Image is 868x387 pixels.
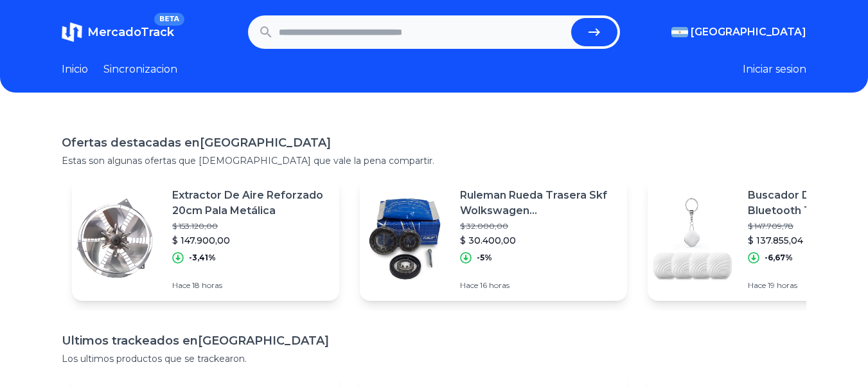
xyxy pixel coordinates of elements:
a: Inicio [62,62,88,77]
span: [GEOGRAPHIC_DATA] [691,24,806,40]
p: -6,67% [765,253,793,263]
p: $ 30.400,00 [460,234,617,247]
p: Extractor De Aire Reforzado 20cm Pala Metálica [172,188,329,219]
span: BETA [154,13,184,26]
p: Ruleman Rueda Trasera Skf Wolkswagen Goltrend/voyage [460,188,617,219]
span: MercadoTrack [87,25,174,39]
a: MercadoTrackBETA [62,22,174,42]
img: MercadoTrack [62,22,82,42]
img: Featured image [72,194,162,284]
button: Iniciar sesion [743,62,806,77]
button: [GEOGRAPHIC_DATA] [671,24,806,40]
p: Hace 18 horas [172,280,329,291]
p: $ 32.000,00 [460,221,617,231]
p: $ 153.120,00 [172,221,329,231]
a: Sincronizacion [103,62,177,77]
img: Featured image [648,194,738,284]
p: -3,41% [189,253,216,263]
p: Los ultimos productos que se trackearon. [62,352,806,365]
a: Featured imageExtractor De Aire Reforzado 20cm Pala Metálica$ 153.120,00$ 147.900,00-3,41%Hace 18... [72,177,339,301]
p: -5% [477,253,492,263]
img: Argentina [671,27,688,37]
h1: Ofertas destacadas en [GEOGRAPHIC_DATA] [62,134,806,152]
p: Estas son algunas ofertas que [DEMOGRAPHIC_DATA] que vale la pena compartir. [62,154,806,167]
a: Featured imageRuleman Rueda Trasera Skf Wolkswagen Goltrend/voyage$ 32.000,00$ 30.400,00-5%Hace 1... [360,177,627,301]
p: Hace 16 horas [460,280,617,291]
p: $ 147.900,00 [172,234,329,247]
img: Featured image [360,194,450,284]
h1: Ultimos trackeados en [GEOGRAPHIC_DATA] [62,332,806,350]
